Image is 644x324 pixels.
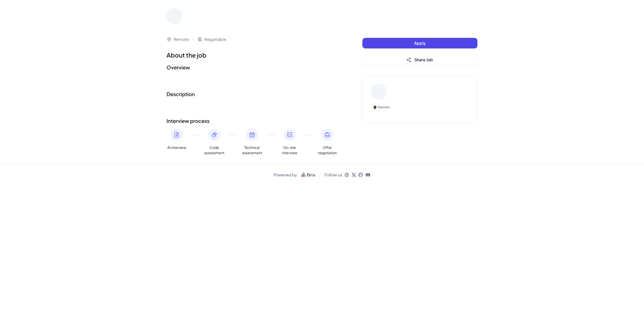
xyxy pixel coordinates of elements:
span: Apply [414,40,426,46]
img: logo [299,172,317,178]
span: Powered by [274,172,297,178]
span: Share Job [414,57,433,62]
span: Technical assessment [242,145,262,155]
span: Remote [174,36,189,42]
h2: Overview [167,64,342,71]
span: Follow us [325,172,342,178]
button: Share Job [362,55,477,65]
h1: About the job [167,50,342,60]
button: Apply [362,38,477,48]
span: Offer negotiation [317,145,337,155]
span: On-site interview [280,145,300,155]
span: AI interview [167,145,186,150]
h2: Description [167,90,342,98]
span: Code assessment [204,145,224,155]
h2: Interview process [167,117,342,125]
div: Remote [371,104,392,111]
span: Negotiable [204,36,226,42]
